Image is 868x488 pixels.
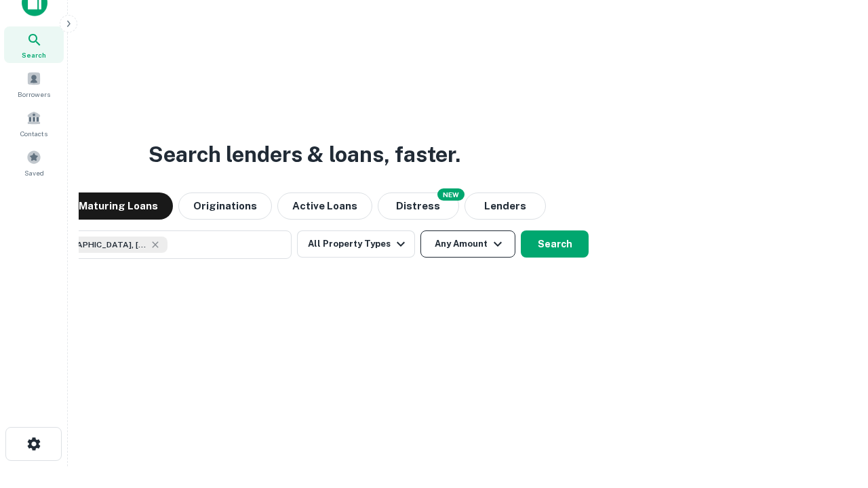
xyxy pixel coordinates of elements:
button: Search [521,230,589,258]
button: Active Loans [277,192,372,220]
a: Saved [4,144,64,181]
button: Maturing Loans [64,192,173,220]
span: Borrowers [18,89,50,100]
div: NEW [437,188,465,201]
button: Lenders [465,192,546,220]
span: Contacts [20,128,47,139]
button: [GEOGRAPHIC_DATA], [GEOGRAPHIC_DATA], [GEOGRAPHIC_DATA] [20,230,292,259]
button: Any Amount [420,230,515,258]
span: Saved [24,167,44,178]
a: Borrowers [4,66,64,102]
h3: Search lenders & loans, faster. [149,138,460,171]
span: Search [22,49,46,60]
button: Search distressed loans with lien and other non-mortgage details. [378,192,459,220]
a: Search [4,26,64,63]
button: Originations [178,192,272,220]
button: All Property Types [297,230,415,258]
span: [GEOGRAPHIC_DATA], [GEOGRAPHIC_DATA], [GEOGRAPHIC_DATA] [45,239,147,251]
a: Contacts [4,105,64,142]
iframe: Chat Widget [800,380,868,445]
